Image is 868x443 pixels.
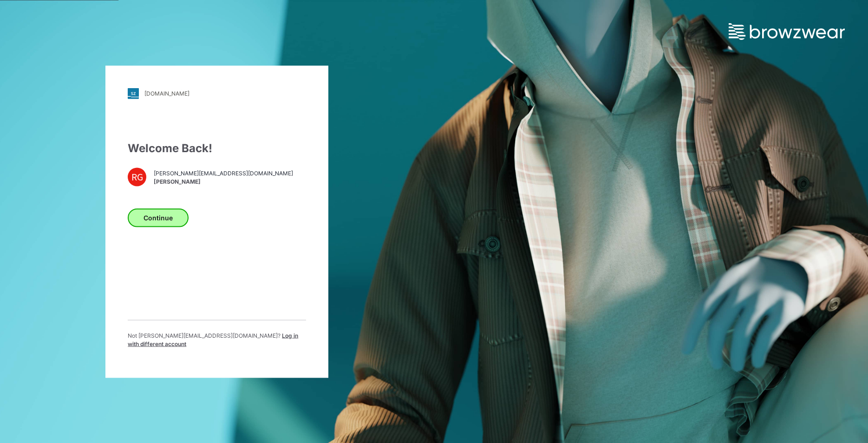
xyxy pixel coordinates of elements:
img: browzwear-logo.e42bd6dac1945053ebaf764b6aa21510.svg [729,23,845,40]
div: [DOMAIN_NAME] [144,90,189,97]
span: [PERSON_NAME] [154,178,293,186]
button: Continue [128,208,189,227]
a: [DOMAIN_NAME] [128,88,306,99]
span: [PERSON_NAME][EMAIL_ADDRESS][DOMAIN_NAME] [154,169,293,178]
div: RG [128,167,146,186]
div: Welcome Back! [128,140,306,156]
p: Not [PERSON_NAME][EMAIL_ADDRESS][DOMAIN_NAME] ? [128,331,306,348]
img: stylezone-logo.562084cfcfab977791bfbf7441f1a819.svg [128,88,139,99]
